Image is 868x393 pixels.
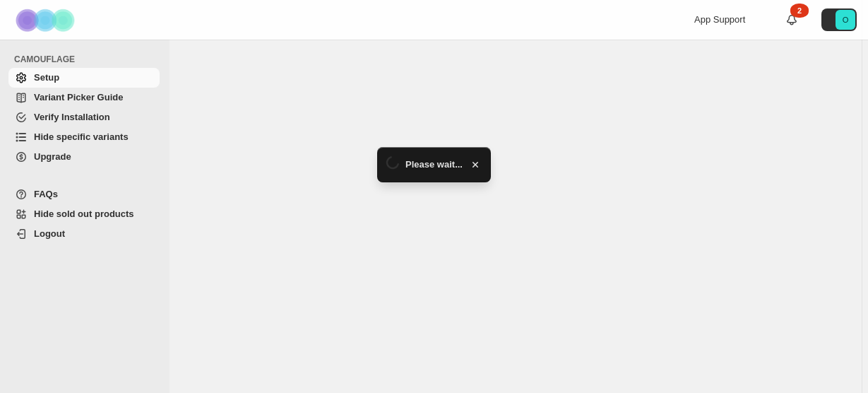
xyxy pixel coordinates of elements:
[8,127,160,147] a: Hide specific variants
[8,224,160,244] a: Logout
[790,4,809,18] div: 2
[8,184,160,204] a: FAQs
[34,209,134,219] span: Hide sold out products
[821,8,857,31] button: Avatar with initials O
[843,16,849,24] text: O
[34,112,110,122] span: Verify Installation
[8,68,160,88] a: Setup
[836,10,855,30] span: Avatar with initials O
[34,228,65,239] span: Logout
[34,92,123,102] span: Variant Picker Guide
[8,147,160,167] a: Upgrade
[785,13,799,27] a: 2
[8,204,160,224] a: Hide sold out products
[694,14,745,25] span: App Support
[34,72,59,83] span: Setup
[11,1,82,40] img: Camouflage
[8,107,160,127] a: Verify Installation
[34,189,58,199] span: FAQs
[34,151,71,162] span: Upgrade
[14,54,162,65] span: CAMOUFLAGE
[8,88,160,107] a: Variant Picker Guide
[34,131,129,142] span: Hide specific variants
[405,158,463,172] span: Please wait...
